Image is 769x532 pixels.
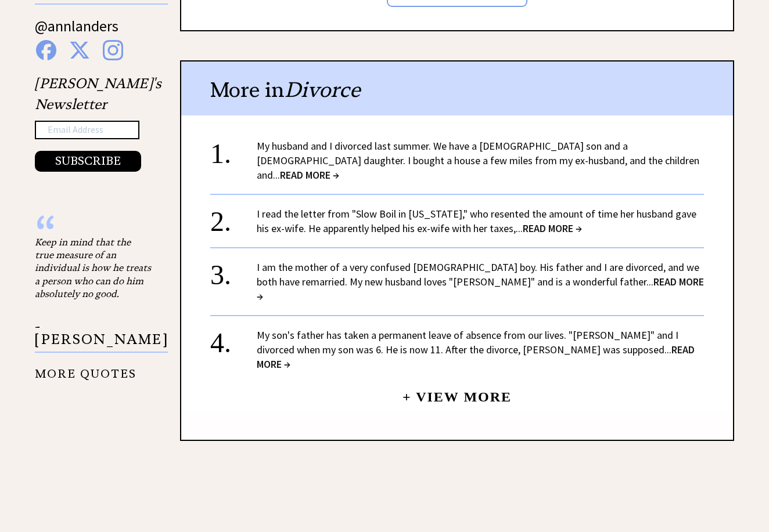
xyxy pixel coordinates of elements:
[35,16,118,47] a: @annlanders
[257,275,704,303] span: READ MORE →
[210,260,257,281] div: 3.
[69,40,90,60] img: x%20blue.png
[35,121,139,139] input: Email Address
[210,207,257,228] div: 2.
[257,139,699,182] a: My husband and I divorced last summer. We have a [DEMOGRAPHIC_DATA] son and a [DEMOGRAPHIC_DATA] ...
[210,328,257,349] div: 4.
[103,40,123,60] img: instagram%20blue.png
[35,73,161,172] div: [PERSON_NAME]'s Newsletter
[280,168,339,182] span: READ MORE →
[35,236,151,301] div: Keep in mind that the true measure of an individual is how he treats a person who can do him abso...
[285,77,360,103] span: Divorce
[523,222,582,235] span: READ MORE →
[35,358,136,381] a: MORE QUOTES
[35,320,168,353] p: - [PERSON_NAME]
[257,207,696,235] a: I read the letter from "Slow Boil in [US_STATE]," who resented the amount of time her husband gav...
[35,151,141,172] button: SUBSCRIBE
[257,260,704,303] a: I am the mother of a very confused [DEMOGRAPHIC_DATA] boy. His father and I are divorced, and we ...
[35,224,151,236] div: “
[210,139,257,160] div: 1.
[36,40,56,60] img: facebook%20blue.png
[181,61,733,115] div: More in
[403,379,512,404] a: + View More
[257,328,695,371] a: My son's father has taken a permanent leave of absence from our lives. "[PERSON_NAME]" and I divo...
[257,343,695,371] span: READ MORE →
